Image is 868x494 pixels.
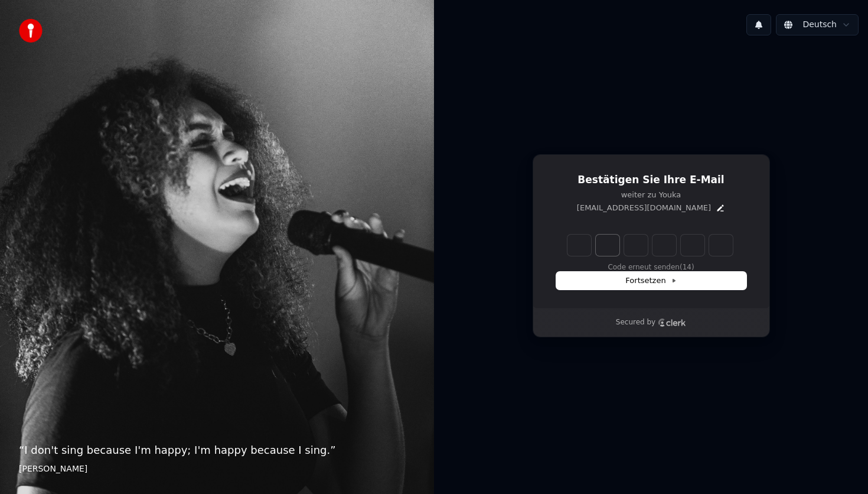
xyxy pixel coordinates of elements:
[625,275,676,286] span: Fortsetzen
[596,235,619,256] input: Digit 2
[577,203,711,213] p: [EMAIL_ADDRESS][DOMAIN_NAME]
[556,190,746,200] p: weiter zu Youka
[556,173,746,187] h1: Bestätigen Sie Ihre E-Mail
[681,235,704,256] input: Digit 5
[19,463,415,475] footer: [PERSON_NAME]
[556,272,746,290] button: Fortsetzen
[19,442,415,459] p: “ I don't sing because I'm happy; I'm happy because I sing. ”
[716,203,725,213] button: Edit
[658,318,686,327] a: Clerk logo
[652,235,676,256] input: Digit 4
[567,235,591,256] input: Enter verification code. Digit 1
[19,19,43,43] img: youka
[616,318,655,327] p: Secured by
[624,235,648,256] input: Digit 3
[565,232,735,258] div: Verification code input
[709,235,733,256] input: Digit 6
